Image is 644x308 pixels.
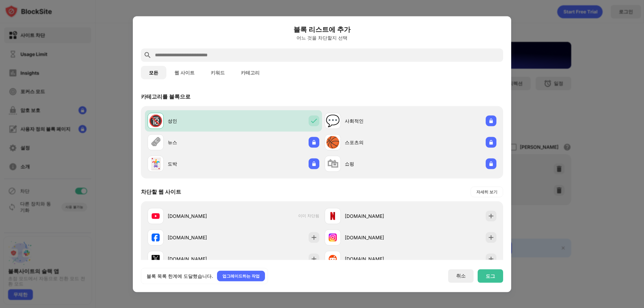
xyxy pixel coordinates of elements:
[203,66,233,79] button: 키워드
[233,66,268,79] button: 카테고리
[141,35,503,40] div: 어느 것을 차단할지 선택
[144,51,152,59] img: search.svg
[149,157,163,171] div: 🃏
[345,234,411,241] div: [DOMAIN_NAME]
[456,273,466,279] div: 취소
[152,212,160,220] img: favicons
[345,160,411,167] div: 쇼핑
[141,93,191,100] div: 카테고리를 블록으로
[168,139,233,146] div: 뉴스
[141,66,166,79] button: 모든
[168,212,233,220] div: [DOMAIN_NAME]
[222,272,260,279] div: 업그레이드하는 작업
[345,117,411,124] div: 사회적인
[149,114,163,128] div: 🔞
[168,234,233,241] div: [DOMAIN_NAME]
[168,117,233,124] div: 성인
[329,255,337,263] img: favicons
[152,233,160,241] img: favicons
[345,255,411,262] div: [DOMAIN_NAME]
[150,135,161,149] div: 🗞
[329,233,337,241] img: favicons
[326,135,340,149] div: 🏀
[326,114,340,128] div: 💬
[345,139,411,146] div: 스포츠의
[345,212,411,220] div: [DOMAIN_NAME]
[476,188,497,195] div: 자세히 보기
[168,255,233,262] div: [DOMAIN_NAME]
[327,157,338,171] div: 🛍
[147,272,213,279] div: 블록 목록 한계에 도달했습니다.
[486,273,495,279] div: 도그
[166,66,203,79] button: 웹 사이트
[298,213,319,219] span: 이미 차단됨
[141,188,181,195] div: 차단할 웹 사이트
[152,255,160,263] img: favicons
[141,24,503,34] h6: 블록 리스트에 추가
[168,160,233,167] div: 도박
[329,212,337,220] img: favicons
